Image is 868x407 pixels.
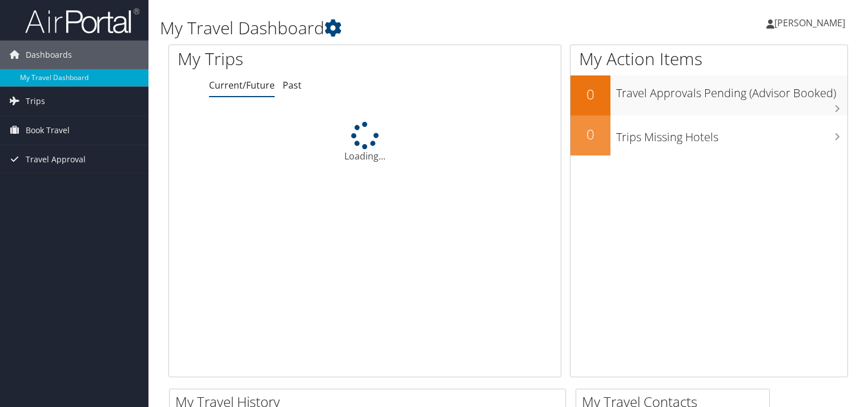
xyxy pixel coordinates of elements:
h1: My Travel Dashboard [160,16,624,40]
span: Travel Approval [26,145,86,174]
a: Past [283,79,302,91]
h1: My Trips [178,47,389,71]
a: 0Travel Approvals Pending (Advisor Booked) [570,75,847,115]
div: Loading... [169,122,561,163]
span: [PERSON_NAME] [774,17,845,29]
a: Current/Future [209,79,275,91]
h1: My Action Items [570,47,847,71]
a: 0Trips Missing Hotels [570,115,847,155]
span: Dashboards [26,41,72,69]
span: Trips [26,87,45,115]
a: [PERSON_NAME] [766,6,857,40]
h3: Trips Missing Hotels [616,123,847,145]
span: Book Travel [26,116,70,145]
h3: Travel Approvals Pending (Advisor Booked) [616,79,847,101]
h2: 0 [570,85,610,104]
img: airportal-logo.png [25,7,139,34]
h2: 0 [570,125,610,144]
